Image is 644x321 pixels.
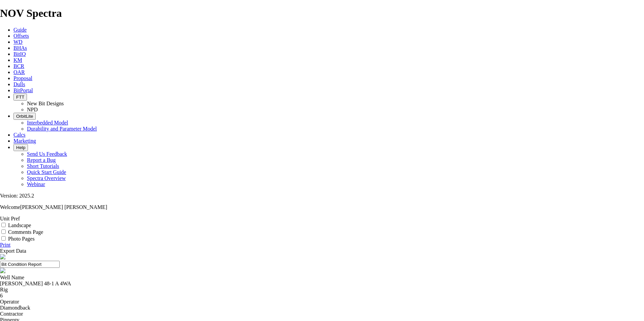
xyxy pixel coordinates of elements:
[16,145,25,150] span: Help
[27,175,66,181] a: Spectra Overview
[13,94,27,101] button: FTT
[13,39,23,45] a: WD
[13,63,24,69] a: BCR
[13,87,33,93] a: BitPortal
[13,33,29,39] a: Offsets
[27,120,68,126] a: Interbedded Model
[20,204,107,210] span: [PERSON_NAME] [PERSON_NAME]
[13,45,27,51] a: BHAs
[27,101,64,106] a: New Bit Designs
[13,132,26,138] a: Calcs
[13,51,26,57] a: BitIQ
[13,81,25,87] a: Dulls
[13,27,27,33] a: Guide
[13,57,22,63] a: KM
[8,222,31,228] label: Landscape
[27,181,45,187] a: Webinar
[27,151,67,157] a: Send Us Feedback
[8,229,43,235] label: Comments Page
[27,157,56,163] a: Report a Bug
[27,107,38,112] a: NPD
[16,114,33,119] span: OrbitLite
[13,113,36,120] button: OrbitLite
[8,236,35,242] label: Photo Pages
[13,69,25,75] a: OAR
[13,138,36,144] a: Marketing
[27,126,97,132] a: Durability and Parameter Model
[13,144,28,151] button: Help
[13,75,32,81] a: Proposal
[16,95,24,100] span: FTT
[27,169,66,175] a: Quick Start Guide
[27,163,59,169] a: Short Tutorials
